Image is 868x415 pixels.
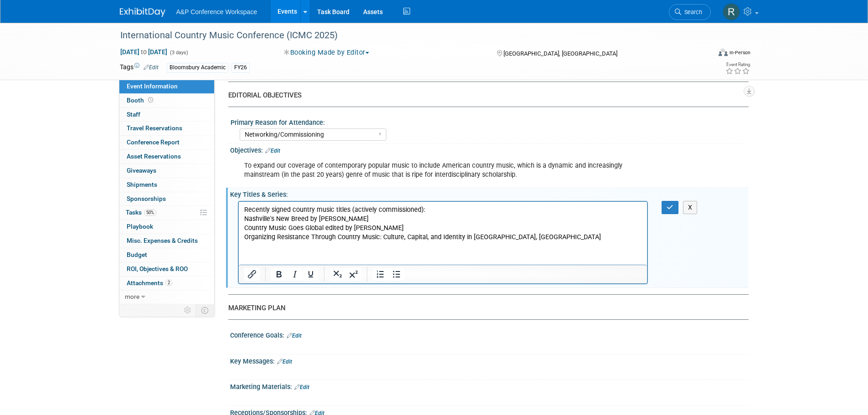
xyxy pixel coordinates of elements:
span: Booth not reserved yet [146,97,155,103]
span: Sponsorships [127,195,166,202]
a: Edit [265,148,280,154]
td: Personalize Event Tab Strip [180,304,196,316]
span: Shipments [127,181,157,188]
a: Edit [144,64,159,71]
img: ExhibitDay [120,8,165,17]
span: Misc. Expenses & Credits [127,237,198,244]
span: Asset Reservations [127,153,181,160]
button: Underline [303,268,318,281]
a: Sponsorships [119,192,214,206]
a: Search [669,4,711,20]
span: to [139,48,148,56]
a: Staff [119,108,214,122]
span: A&P Conference Workspace [176,8,257,15]
div: Bloomsbury Academic [167,63,228,72]
button: Italic [287,268,303,281]
a: Tasks50% [119,206,214,220]
button: Numbered list [373,268,388,281]
span: Search [681,9,702,15]
a: Budget [119,248,214,262]
div: To expand our coverage of contemporary popular music to include American country music, which is ... [238,157,648,184]
span: Tasks [126,209,156,216]
a: Misc. Expenses & Credits [119,234,214,248]
a: Asset Reservations [119,150,214,164]
span: Event Information [127,82,178,90]
div: MARKETING PLAN [228,303,742,313]
button: Superscript [346,268,361,281]
span: [DATE] [DATE] [120,48,168,56]
div: Key Titles & Series: [230,188,749,199]
a: ROI, Objectives & ROO [119,262,214,276]
button: Booking Made by Editor [281,48,373,57]
a: Edit [294,384,309,390]
button: Insert/edit link [244,268,260,281]
div: Conference Goals: [230,328,749,340]
img: Rachel Moore [723,3,740,20]
span: [GEOGRAPHIC_DATA], [GEOGRAPHIC_DATA] [503,50,617,57]
div: Primary Reason for Attendance: [231,116,745,127]
td: Toggle Event Tabs [195,304,214,316]
span: (3 days) [169,50,188,56]
span: Booth [127,97,155,104]
div: EDITORIAL OBJECTIVES [228,91,742,100]
a: Edit [277,359,292,365]
span: Attachments [127,279,172,287]
iframe: Rich Text Area [239,202,647,265]
span: ROI, Objectives & ROO [127,265,188,272]
a: Travel Reservations [119,122,214,135]
div: Event Rating [725,62,750,67]
span: 2 [165,279,172,286]
button: Bold [271,268,287,281]
span: Playbook [127,223,153,230]
button: Subscript [330,268,345,281]
span: Budget [127,251,147,258]
button: X [683,201,698,214]
span: more [125,293,139,300]
a: Event Information [119,80,214,93]
a: Edit [287,333,302,339]
span: Travel Reservations [127,124,182,132]
div: FY26 [231,63,250,72]
div: In-Person [729,49,750,56]
div: Key Messages: [230,354,749,366]
a: Playbook [119,220,214,234]
span: Giveaways [127,167,156,174]
a: Giveaways [119,164,214,178]
span: Conference Report [127,138,180,146]
div: Event Format [657,47,751,61]
span: 50% [144,209,156,216]
a: Booth [119,94,214,108]
a: Shipments [119,178,214,192]
img: Format-Inperson.png [719,49,728,56]
button: Bullet list [389,268,404,281]
a: Conference Report [119,136,214,149]
a: more [119,290,214,304]
span: Staff [127,111,140,118]
td: Tags [120,62,159,73]
div: Marketing Materials: [230,380,749,392]
div: International Country Music Conference (ICMC 2025) [117,27,697,44]
a: Attachments2 [119,277,214,290]
div: Objectives: [230,143,749,155]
